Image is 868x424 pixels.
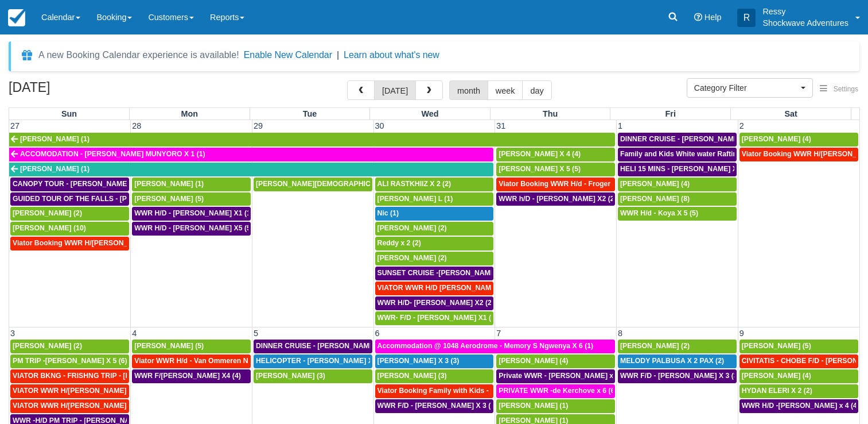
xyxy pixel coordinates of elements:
a: Reddy x 2 (2) [375,237,494,250]
a: [PERSON_NAME] (3) [375,369,494,383]
a: [PERSON_NAME] (1) [132,178,251,191]
a: VIATOR WWR H/[PERSON_NAME] 2 (2) [10,399,129,413]
a: WWR F/D - [PERSON_NAME] X 3 (3) [375,399,494,413]
a: Nic (1) [375,207,494,221]
span: [PERSON_NAME] (4) [620,180,690,188]
a: Accommodation @ 1048 Aerodrome - Memory S Ngwenya X 6 (1) [375,340,615,353]
a: Viator Booking Family with Kids - [PERSON_NAME] 4 (4) [375,384,494,398]
span: WWR H/d - Koya X 5 (5) [620,209,698,217]
span: [PERSON_NAME] (4) [499,357,568,365]
a: VIATOR WWR H/D [PERSON_NAME] 4 (4) [375,282,494,295]
a: [PERSON_NAME] (5) [739,340,858,353]
span: WWR H/D - [PERSON_NAME] X5 (5) [134,224,253,232]
span: 8 [617,329,624,338]
button: Enable New Calendar [244,49,332,61]
span: [PERSON_NAME] (2) [620,342,690,350]
i: Help [694,13,702,21]
span: WWR h/D - [PERSON_NAME] X2 (2) [499,195,616,203]
a: Learn about what's new [344,50,439,60]
span: HELI 15 MINS - [PERSON_NAME] X4 (4) [620,165,752,173]
span: 2 [738,121,745,130]
span: VIATOR WWR H/[PERSON_NAME] 2 (2) [13,387,143,395]
span: [PERSON_NAME] L (1) [377,195,453,203]
span: [PERSON_NAME] (4) [742,372,811,380]
button: month [449,80,488,100]
span: [PERSON_NAME] (10) [13,224,86,232]
a: WWR F/D - [PERSON_NAME] X 3 (3) [618,369,737,383]
span: 30 [374,121,386,130]
a: [PERSON_NAME] (4) [739,133,858,147]
p: Shockwave Adventures [762,17,848,29]
a: [PERSON_NAME] (1) [9,133,615,147]
button: [DATE] [374,80,416,100]
div: A new Booking Calendar experience is available! [38,48,239,62]
a: [PERSON_NAME] (2) [375,252,494,265]
span: [PERSON_NAME] (1) [499,402,568,410]
a: WWR h/D - [PERSON_NAME] X2 (2) [496,192,615,206]
span: Sat [784,109,797,118]
span: WWR F/[PERSON_NAME] X4 (4) [134,372,241,380]
span: [PERSON_NAME] (1) [134,180,204,188]
span: PRIVATE WWR -de Kerchove x 6 (6) [499,387,617,395]
span: WWR H/D -[PERSON_NAME] x 4 (4) [742,402,859,410]
span: 3 [9,329,16,338]
a: [PERSON_NAME] X 3 (3) [375,354,494,368]
span: Reddy x 2 (2) [377,239,421,247]
a: [PERSON_NAME] (2) [10,207,129,221]
a: [PERSON_NAME] (8) [618,192,737,206]
span: 29 [252,121,264,130]
a: HYDAN ELERI X 2 (2) [739,384,858,398]
a: [PERSON_NAME][DEMOGRAPHIC_DATA] (6) [254,178,372,191]
span: [PERSON_NAME] (2) [13,342,82,350]
a: VIATOR WWR H/[PERSON_NAME] 2 (2) [10,384,129,398]
span: 7 [495,329,502,338]
span: Private WWR - [PERSON_NAME] x1 (1) [499,372,628,380]
span: ALI RASTKHIIZ X 2 (2) [377,180,451,188]
a: PM TRIP -[PERSON_NAME] X 5 (6) [10,354,129,368]
a: HELICOPTER - [PERSON_NAME] X 3 (3) [254,354,372,368]
a: DINNER CRUISE - [PERSON_NAME] X3 (3) [254,340,372,353]
span: WWR- F/D - [PERSON_NAME] X1 (1) [377,314,497,322]
span: Fri [665,109,676,118]
span: VIATOR WWR H/[PERSON_NAME] 2 (2) [13,402,143,410]
a: WWR H/D- [PERSON_NAME] X2 (2) [375,296,494,310]
span: Tue [303,109,317,118]
span: Accommodation @ 1048 Aerodrome - Memory S Ngwenya X 6 (1) [377,342,594,350]
a: WWR F/[PERSON_NAME] X4 (4) [132,369,251,383]
span: CANOPY TOUR - [PERSON_NAME] X5 (5) [13,180,150,188]
span: Sun [61,109,77,118]
a: WWR H/D -[PERSON_NAME] x 4 (4) [739,399,858,413]
a: [PERSON_NAME] X 4 (4) [496,148,615,161]
a: Family and Kids White water Rafting - [PERSON_NAME] X4 (4) [618,148,737,161]
span: 9 [738,329,745,338]
span: DINNER CRUISE - [PERSON_NAME] X4 (4) [620,135,762,143]
span: 31 [495,121,507,130]
img: checkfront-main-nav-mini-logo.png [8,9,25,26]
span: WWR H/D - [PERSON_NAME] X1 (1) [134,209,253,217]
a: MELODY PALBUSA X 2 PAX (2) [618,354,737,368]
span: 4 [131,329,138,338]
span: [PERSON_NAME] X 4 (4) [499,150,581,158]
a: WWR H/D - [PERSON_NAME] X1 (1) [132,207,251,221]
span: 27 [9,121,21,130]
a: [PERSON_NAME] (5) [132,192,251,206]
span: [PERSON_NAME] (2) [377,224,447,232]
span: Nic (1) [377,209,399,217]
span: VIATOR BKNG - FRISHNG TRIP - [PERSON_NAME] X 5 (4) [13,372,205,380]
a: [PERSON_NAME] (4) [618,178,737,191]
span: [PERSON_NAME] (4) [742,135,811,143]
span: Viator WWR H/d - Van Ommeren Nick X 4 (4) [134,357,281,365]
a: [PERSON_NAME] (3) [254,369,372,383]
span: [PERSON_NAME] (3) [377,372,447,380]
span: Viator Booking Family with Kids - [PERSON_NAME] 4 (4) [377,387,566,395]
a: [PERSON_NAME] (2) [375,222,494,236]
a: Viator Booking WWR H/[PERSON_NAME] [PERSON_NAME][GEOGRAPHIC_DATA] (1) [10,237,129,250]
a: Viator Booking WWR H/d - Froger Julien X1 (1) [496,178,615,191]
span: Thu [543,109,558,118]
a: [PERSON_NAME] (2) [10,340,129,353]
span: WWR F/D - [PERSON_NAME] X 3 (3) [620,372,740,380]
span: [PERSON_NAME] (2) [377,254,447,262]
a: WWR H/d - Koya X 5 (5) [618,207,737,221]
span: 5 [252,329,259,338]
span: [PERSON_NAME] (2) [13,209,82,217]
